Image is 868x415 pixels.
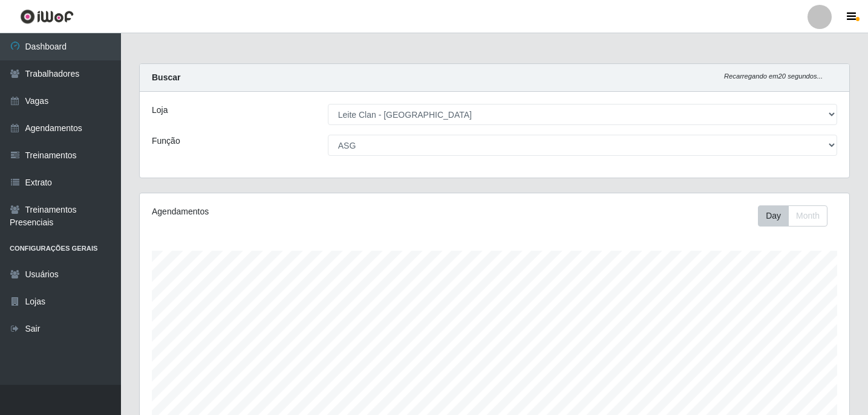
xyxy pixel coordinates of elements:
[758,205,827,227] div: First group
[152,205,427,218] div: Agendamentos
[788,205,827,227] button: Month
[758,205,789,227] button: Day
[20,9,74,24] img: CoreUI Logo
[758,205,837,227] div: Toolbar with button groups
[152,104,168,117] label: Loja
[724,72,823,80] i: Recarregando em 20 segundos...
[152,135,180,147] label: Função
[152,72,180,82] strong: Buscar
